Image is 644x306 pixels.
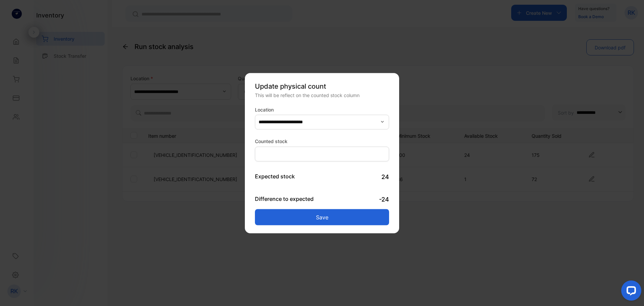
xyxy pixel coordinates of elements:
label: Counted stock [255,137,389,144]
p: Expected stock [255,172,295,181]
div: This will be reflect on the counted stock column [255,91,389,98]
p: 24 [381,172,389,181]
button: Save [255,209,389,225]
iframe: LiveChat chat widget [616,278,644,306]
p: -24 [379,194,389,204]
p: Update physical count [255,81,389,91]
label: Location [255,106,274,112]
p: Difference to expected [255,194,314,204]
